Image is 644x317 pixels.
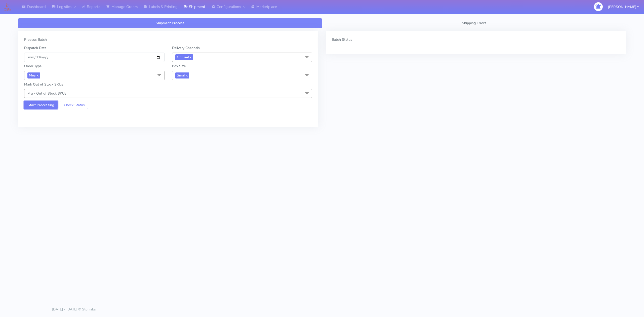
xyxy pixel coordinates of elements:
[185,72,188,78] a: x
[332,37,620,42] div: Batch Status
[24,101,58,109] button: Start Processing
[24,82,63,87] label: Mark Out of Stock SKUs
[189,54,191,60] a: x
[175,72,189,78] span: Small
[604,2,642,12] button: [PERSON_NAME]
[61,101,88,109] button: Check Status
[18,18,626,28] ul: Tabs
[27,72,40,78] span: Meal
[172,45,200,51] label: Delivery Channels
[175,54,193,60] span: OnFleet
[24,37,312,42] div: Process Batch
[462,21,486,25] span: Shipping Errors
[156,21,184,25] span: Shipment Process
[27,91,66,96] span: Mark Out of Stock SKUs
[172,63,186,69] label: Box Size
[24,45,46,51] label: Dispatch Date
[24,63,42,69] label: Order Type
[36,72,38,78] a: x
